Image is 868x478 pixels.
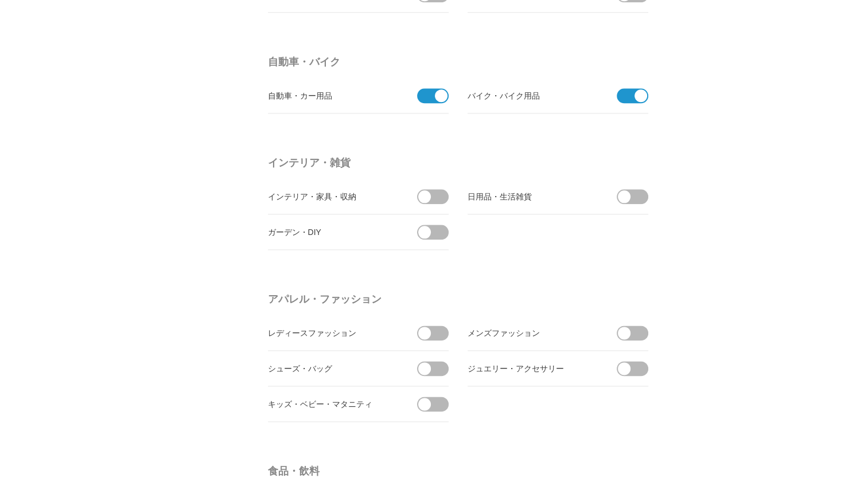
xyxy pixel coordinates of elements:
[468,326,597,340] div: メンズファッション
[268,361,397,375] div: シューズ・バッグ
[268,152,652,173] h4: インテリア・雑貨
[268,52,652,72] h4: 自動車・バイク
[268,225,397,239] div: ガーデン・DIY
[468,361,597,375] div: ジュエリー・アクセサリー
[468,189,597,203] div: 日用品・生活雑貨
[268,397,397,411] div: キッズ・ベビー・マタニティ
[468,88,597,103] div: バイク・バイク用品
[268,326,397,340] div: レディースファッション
[268,189,397,203] div: インテリア・家具・収納
[268,289,652,309] h4: アパレル・ファッション
[268,88,397,103] div: 自動車・カー用品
